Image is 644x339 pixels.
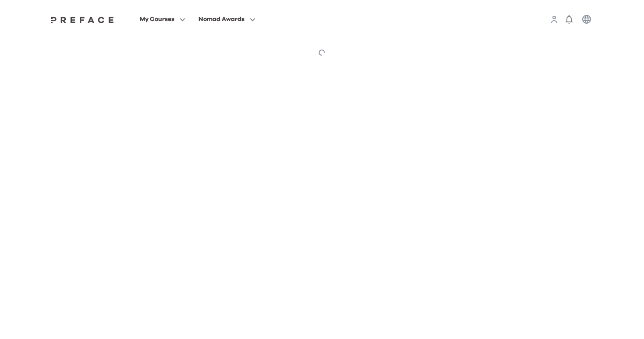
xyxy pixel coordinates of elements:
[196,14,258,25] button: Nomad Awards
[140,14,174,25] span: My Courses
[137,14,188,25] button: My Courses
[49,16,116,23] a: Preface Logo
[49,16,116,23] img: Preface Logo
[198,14,244,25] span: Nomad Awards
